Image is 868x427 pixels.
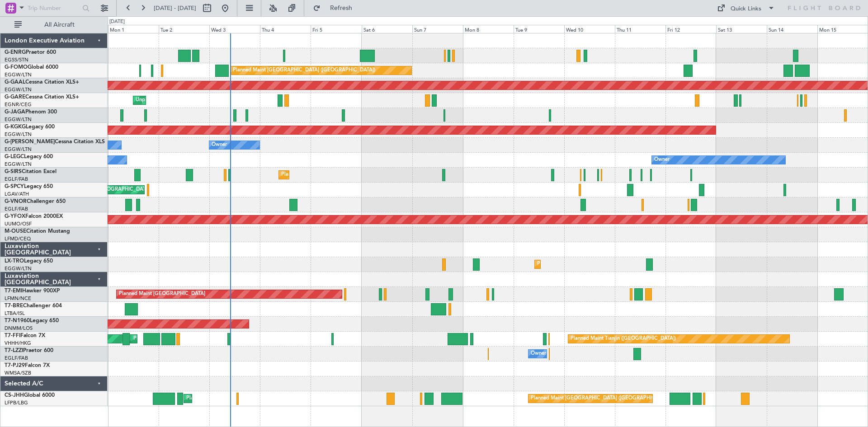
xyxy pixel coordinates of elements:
a: T7-EMIHawker 900XP [5,288,60,294]
button: Quick Links [712,1,779,15]
div: [DATE] [109,18,125,26]
a: CS-JHHGlobal 6000 [5,393,55,398]
div: Mon 8 [463,25,514,33]
a: G-KGKGLegacy 600 [5,124,55,130]
span: LX-TRO [5,258,24,264]
a: G-SIRSCitation Excel [5,169,57,174]
input: Trip Number [28,1,80,15]
div: Wed 10 [564,25,615,33]
div: Planned Maint Tianjin ([GEOGRAPHIC_DATA]) [571,332,676,346]
div: Quick Links [731,5,761,14]
div: Sat 6 [362,25,412,33]
span: G-ENRG [5,50,26,55]
a: DNMM/LOS [5,325,33,332]
a: LFPB/LBG [5,399,28,406]
a: G-VNORChallenger 650 [5,199,66,204]
a: G-SPCYLegacy 650 [5,184,53,189]
div: Sat 13 [716,25,767,33]
a: EGLF/FAB [5,206,28,212]
button: Refresh [309,1,363,15]
div: Owner [654,153,670,167]
a: G-[PERSON_NAME]Cessna Citation XLS [5,139,105,145]
a: G-LEGCLegacy 600 [5,154,53,160]
a: G-FOMOGlobal 6000 [5,65,58,70]
span: G-LEGC [5,154,24,160]
div: Wed 3 [209,25,260,33]
a: T7-FFIFalcon 7X [5,333,45,338]
span: G-VNOR [5,199,27,204]
div: Mon 15 [817,25,868,33]
a: G-GAALCessna Citation XLS+ [5,80,79,85]
a: G-GARECessna Citation XLS+ [5,94,79,100]
span: [DATE] - [DATE] [154,4,196,12]
a: LTBA/ISL [5,310,25,317]
span: T7-LZZI [5,348,23,353]
div: Tue 2 [159,25,209,33]
div: Sun 14 [767,25,817,33]
a: EGNR/CEG [5,101,32,108]
div: Owner [212,138,227,152]
a: EGGW/LTN [5,86,32,93]
span: G-FOMO [5,65,28,70]
span: T7-PJ29 [5,363,25,368]
div: Planned Maint [GEOGRAPHIC_DATA] [119,287,205,301]
div: Owner [531,347,546,361]
div: Cleaning [GEOGRAPHIC_DATA] ([PERSON_NAME] Intl) [76,183,204,197]
div: Planned Maint [GEOGRAPHIC_DATA] ([GEOGRAPHIC_DATA]) [531,392,673,405]
a: T7-LZZIPraetor 600 [5,348,53,353]
div: Planned Maint [GEOGRAPHIC_DATA] ([GEOGRAPHIC_DATA] Intl) [133,332,284,346]
span: T7-EMI [5,288,22,294]
span: G-JAGA [5,109,25,115]
div: Unplanned Maint [PERSON_NAME] [136,94,217,107]
span: All Aircraft [24,22,95,28]
span: G-GARE [5,94,25,100]
a: G-YFOXFalcon 2000EX [5,214,63,219]
a: LFMN/NCE [5,295,31,302]
a: LX-TROLegacy 650 [5,258,53,264]
div: Planned Maint [GEOGRAPHIC_DATA] ([GEOGRAPHIC_DATA]) [233,64,375,77]
a: EGGW/LTN [5,146,32,153]
a: G-ENRGPraetor 600 [5,50,56,55]
span: Refresh [322,5,360,11]
div: Planned Maint [GEOGRAPHIC_DATA] ([GEOGRAPHIC_DATA]) [281,168,424,182]
div: Thu 4 [260,25,311,33]
a: EGGW/LTN [5,131,32,138]
span: G-SIRS [5,169,22,174]
a: EGGW/LTN [5,71,32,78]
a: T7-PJ29Falcon 7X [5,363,50,368]
a: LFMD/CEQ [5,235,31,242]
a: G-JAGAPhenom 300 [5,109,57,115]
span: T7-FFI [5,333,20,338]
span: G-GAAL [5,80,25,85]
a: UUMO/OSF [5,221,32,227]
a: EGGW/LTN [5,116,32,123]
div: Planned Maint [GEOGRAPHIC_DATA] ([GEOGRAPHIC_DATA]) [186,392,329,405]
a: LGAV/ATH [5,191,29,197]
span: G-KGKG [5,124,26,130]
span: CS-JHH [5,393,24,398]
div: Fri 5 [311,25,361,33]
div: Mon 1 [108,25,159,33]
span: T7-BRE [5,303,23,309]
a: EGSS/STN [5,56,28,63]
a: WMSA/SZB [5,370,31,376]
a: VHHH/HKG [5,340,31,347]
span: G-YFOX [5,214,25,219]
span: G-SPCY [5,184,24,189]
a: EGLF/FAB [5,355,28,361]
div: Fri 12 [665,25,716,33]
span: T7-N1960 [5,318,30,324]
span: M-OUSE [5,229,26,234]
div: Tue 9 [514,25,564,33]
a: EGGW/LTN [5,161,32,168]
div: Thu 11 [615,25,665,33]
div: Sun 7 [412,25,463,33]
span: G-[PERSON_NAME] [5,139,55,145]
a: T7-N1960Legacy 650 [5,318,59,324]
a: T7-BREChallenger 604 [5,303,62,309]
a: EGGW/LTN [5,265,32,272]
a: M-OUSECitation Mustang [5,229,70,234]
button: All Aircraft [10,18,98,32]
a: EGLF/FAB [5,176,28,183]
div: Planned Maint Dusseldorf [537,258,596,271]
